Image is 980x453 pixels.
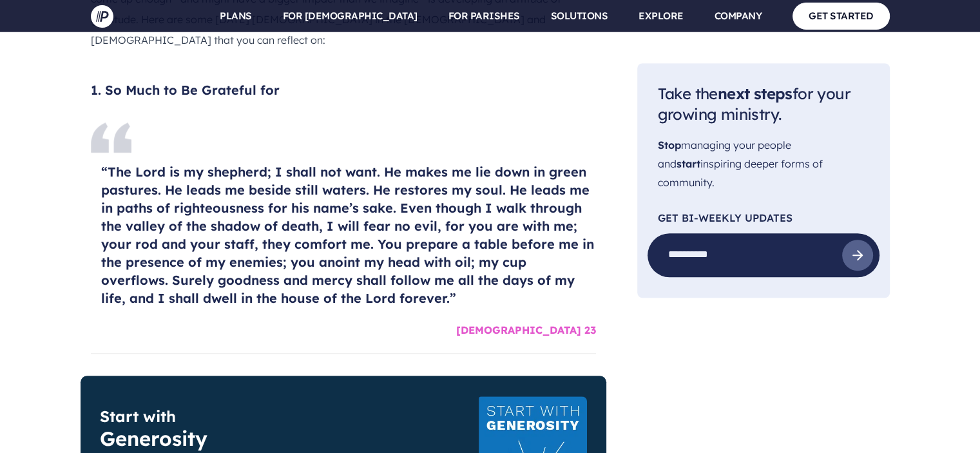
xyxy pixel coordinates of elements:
h6: [DEMOGRAPHIC_DATA] 23 [101,318,596,342]
span: Stop [658,139,681,152]
h4: 1. So Much to Be Grateful for [91,81,596,99]
strong: Generosity [100,426,207,451]
p: Get Bi-Weekly Updates [658,213,869,223]
span: next steps [718,84,793,103]
span: start [677,157,700,170]
h3: Start with [100,407,343,451]
a: GET STARTED [793,3,890,29]
span: Take the for your growing ministry. [658,84,850,124]
p: managing your people and inspiring deeper forms of community. [658,137,869,192]
h4: “The Lord is my shepherd; I shall not want. He makes me lie down in green pastures. He leads me b... [101,163,596,307]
